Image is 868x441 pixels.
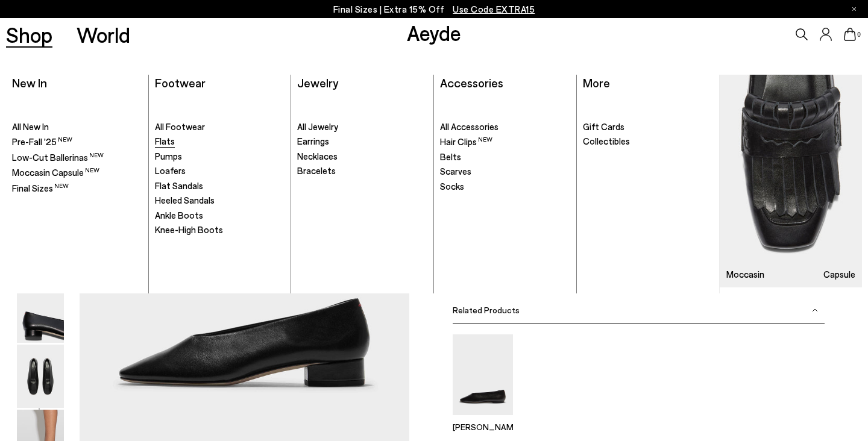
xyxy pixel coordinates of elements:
h3: Moccasin [726,270,764,279]
a: All Jewelry [297,121,427,133]
a: Aeyde [407,20,461,45]
span: Low-Cut Ballerinas [12,152,104,163]
h3: Capsule [823,270,855,279]
a: Heeled Sandals [155,195,285,207]
a: Flats [155,136,285,148]
span: Gift Cards [583,121,624,132]
a: Shop [6,24,52,45]
span: All Footwear [155,121,205,132]
span: Heeled Sandals [155,195,215,205]
span: Knee-High Boots [155,224,223,235]
a: Moccasin Capsule [720,75,862,287]
span: Earrings [297,136,329,146]
a: All New In [12,121,142,133]
span: Navigate to /collections/ss25-final-sizes [453,4,535,14]
a: Moccasin Capsule [12,166,142,179]
a: Loafers [155,165,285,177]
a: Gift Cards [583,121,714,133]
a: Footwear [155,75,206,90]
a: Low-Cut Ballerinas [12,151,142,164]
a: Hair Clips [440,136,570,148]
a: Ankle Boots [155,210,285,222]
a: More [583,75,610,90]
a: Necklaces [297,151,427,163]
span: Ankle Boots [155,210,203,220]
p: [PERSON_NAME] [453,422,513,432]
a: All Accessories [440,121,570,133]
span: Collectibles [583,136,630,146]
a: World [77,24,130,45]
a: New In [12,75,47,90]
span: Moccasin Capsule [12,167,99,178]
a: Final Sizes [12,182,142,195]
a: Knee-High Boots [155,224,285,236]
img: Mobile_e6eede4d-78b8-4bd1-ae2a-4197e375e133_900x.jpg [720,75,862,287]
img: svg%3E [812,307,818,313]
span: Bracelets [297,165,336,176]
span: Hair Clips [440,136,492,147]
a: Jewelry [297,75,338,90]
span: Necklaces [297,151,338,161]
a: Belts [440,151,570,163]
a: Socks [440,181,570,193]
a: Kirsten Ballet Flats [PERSON_NAME] [453,407,513,432]
a: Scarves [440,166,570,178]
img: Kirsten Ballet Flats [453,334,513,414]
span: Loafers [155,165,186,176]
span: Belts [440,151,461,162]
span: All New In [12,121,49,132]
a: Pre-Fall '25 [12,136,142,148]
span: Flats [155,136,175,146]
a: Accessories [440,75,503,90]
a: Bracelets [297,165,427,177]
span: Final Sizes [12,183,69,193]
span: Related Products [453,305,520,315]
a: Collectibles [583,136,714,148]
span: 0 [856,31,862,38]
span: All Jewelry [297,121,338,132]
a: Flat Sandals [155,180,285,192]
img: Delia Low-Heeled Ballet Pumps - Image 4 [17,280,64,343]
span: Socks [440,181,464,192]
img: Delia Low-Heeled Ballet Pumps - Image 5 [17,345,64,408]
span: Flat Sandals [155,180,203,191]
a: All Footwear [155,121,285,133]
a: Earrings [297,136,427,148]
p: Final Sizes | Extra 15% Off [333,2,535,17]
span: Scarves [440,166,471,177]
span: All Accessories [440,121,498,132]
a: 0 [844,28,856,41]
span: Pre-Fall '25 [12,136,72,147]
a: Pumps [155,151,285,163]
span: Pumps [155,151,182,161]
